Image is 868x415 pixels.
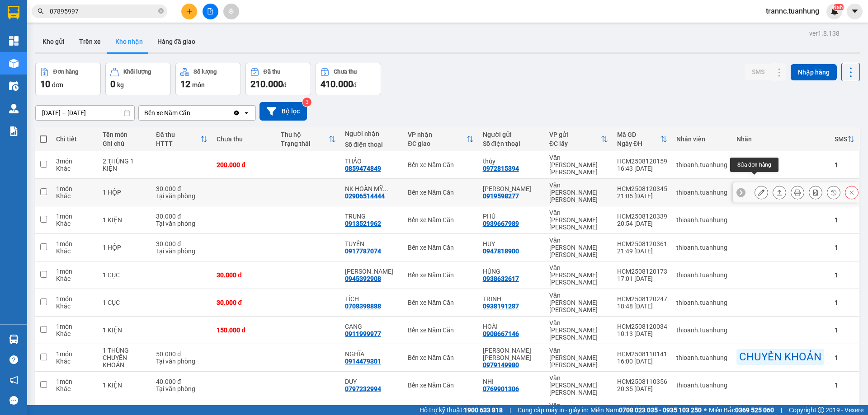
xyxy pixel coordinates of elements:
img: warehouse-icon [9,104,19,113]
div: Ngày ĐH [617,140,660,147]
div: 1 [835,216,854,224]
div: 1 [835,354,854,361]
div: HCM2508120361 [617,240,667,247]
div: Chi tiết [56,135,94,143]
div: 0914479301 [345,358,381,365]
span: | [509,405,511,415]
div: Khối lượng [123,69,151,75]
div: ĐC lấy [549,140,601,147]
span: environment [52,22,59,29]
div: 0945392908 [345,275,381,282]
div: 0708398888 [345,303,381,310]
img: warehouse-icon [9,81,19,91]
th: Toggle SortBy [403,127,478,151]
div: HÙNG [483,268,540,275]
div: Bến xe Năm Căn [408,299,473,306]
div: 1 [835,161,854,168]
div: thioanh.tuanhung [676,271,727,279]
div: Người nhận [345,130,399,137]
div: 1 HỘP [103,189,147,196]
div: Số điện thoại [345,141,399,148]
div: ĐC giao [408,140,466,147]
div: Số điện thoại [483,140,540,147]
div: thioanh.tuanhung [676,189,727,196]
div: Văn [PERSON_NAME] [PERSON_NAME] [549,154,608,176]
span: kg [117,81,124,89]
span: ... [383,185,388,192]
div: thioanh.tuanhung [676,382,727,389]
img: solution-icon [9,126,19,136]
div: HCM2508120034 [617,323,667,330]
div: CHUYỂN KHOẢN [103,354,147,368]
span: close-circle [158,8,164,14]
div: thioanh.tuanhung [676,354,727,361]
div: Tại văn phòng [156,247,208,255]
span: notification [9,376,18,384]
div: Tại văn phòng [156,358,208,365]
button: Đơn hàng10đơn [35,63,101,95]
div: thioanh.tuanhung [676,299,727,306]
button: Kho nhận [108,31,150,52]
div: 1 món [56,378,94,385]
input: Selected Bến xe Năm Căn. [191,108,192,117]
input: Tìm tên, số ĐT hoặc mã đơn [50,6,156,16]
div: Khác [56,275,94,282]
button: Trên xe [72,31,108,52]
div: HTTT [156,140,200,147]
span: 0 [110,79,115,89]
button: file-add [203,4,218,19]
div: 1 KIỆN [103,382,147,389]
div: 1 KIỆN [103,326,147,334]
div: Đơn hàng [53,69,78,75]
div: 1 THÙNG [103,347,147,354]
div: 21:49 [DATE] [617,247,667,255]
button: Hàng đã giao [150,31,203,52]
div: 0769901306 [483,385,519,392]
span: phone [52,33,59,40]
div: HCM2508120339 [617,213,667,220]
div: HCM2508120159 [617,158,667,165]
div: Tên món [103,131,147,138]
div: 30.000 đ [156,213,208,220]
div: Bến xe Năm Căn [408,161,473,168]
div: Khác [56,330,94,337]
div: 40.000 đ [156,378,208,385]
button: plus [181,4,197,19]
th: Toggle SortBy [830,127,859,151]
span: ⚪️ [704,408,707,412]
div: Tại văn phòng [156,220,208,227]
th: Toggle SortBy [276,127,340,151]
div: CANG [345,323,399,330]
div: 0979149980 [483,361,519,368]
div: 1 món [56,240,94,247]
div: CHUYỂN KHOẢN [736,349,824,365]
div: QUANG BỔN [345,268,399,275]
div: TÍCH [345,295,399,303]
div: 21:05 [DATE] [617,192,667,200]
div: 1 [835,244,854,251]
div: Ghi chú [103,140,147,147]
div: Khác [56,247,94,255]
div: 20:35 [DATE] [617,385,667,392]
div: 1 CỤC [103,299,147,306]
div: Số lượng [193,69,217,75]
b: [PERSON_NAME] [52,6,128,17]
div: 0938191287 [483,303,519,310]
div: 18:48 [DATE] [617,303,667,310]
img: warehouse-icon [9,59,19,68]
span: 12 [180,79,190,89]
div: Văn [PERSON_NAME] [PERSON_NAME] [549,182,608,203]
span: aim [228,8,234,14]
div: VP nhận [408,131,466,138]
div: 150.000 đ [217,326,272,334]
div: Văn [PERSON_NAME] [PERSON_NAME] [549,374,608,396]
div: 0908667146 [483,330,519,337]
strong: 0369 525 060 [735,406,774,414]
sup: 3 [302,98,311,107]
div: Văn [PERSON_NAME] [PERSON_NAME] [549,347,608,368]
div: Bến xe Năm Căn [408,354,473,361]
strong: 0708 023 035 - 0935 103 250 [619,406,702,414]
div: Chưa thu [217,135,272,143]
th: Toggle SortBy [545,127,613,151]
div: 0972815394 [483,165,519,172]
